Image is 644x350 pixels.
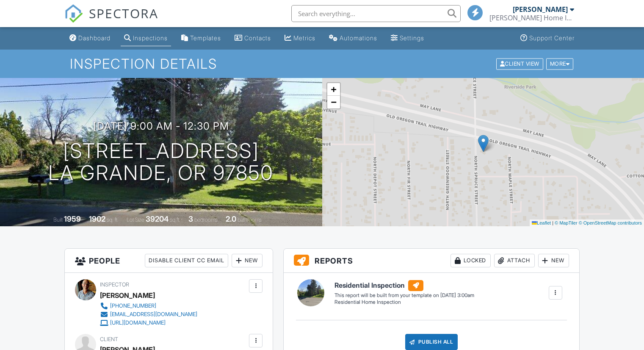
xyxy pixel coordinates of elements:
img: Marker [478,135,489,152]
span: bedrooms [194,217,218,223]
a: Inspections [121,31,171,46]
span: | [552,220,553,225]
h3: Reports [284,249,579,273]
div: Metrics [293,34,315,42]
div: [PERSON_NAME] [100,289,155,302]
div: 1902 [89,214,105,223]
div: Disable Client CC Email [145,254,228,267]
div: Attach [494,254,535,267]
span: − [331,97,336,107]
a: Metrics [281,31,319,46]
div: 39204 [146,214,169,223]
h1: Inspection Details [70,56,574,71]
div: Combes Home Inspection LLC [489,14,574,22]
a: Leaflet [532,220,551,225]
a: Zoom in [327,83,340,96]
a: Support Center [517,31,578,46]
a: Automations (Basic) [326,31,381,46]
h1: [STREET_ADDRESS] La Grande, OR 97850 [48,140,274,185]
h6: Residential Inspection [334,280,474,291]
a: [URL][DOMAIN_NAME] [100,319,197,327]
div: Settings [400,34,424,42]
span: bathrooms [238,217,262,223]
span: + [331,84,336,94]
span: sq.ft. [170,217,180,223]
a: Zoom out [327,96,340,108]
div: [PHONE_NUMBER] [110,303,156,309]
div: [EMAIL_ADDRESS][DOMAIN_NAME] [110,311,197,318]
div: New [538,254,569,267]
div: Automations [340,34,377,42]
div: Dashboard [78,34,111,42]
div: Locked [451,254,491,267]
div: 1959 [64,214,81,223]
div: New [232,254,263,267]
div: Client View [496,58,543,69]
div: 3 [188,214,193,223]
span: Lot Size [127,217,144,223]
span: sq. ft. [107,217,119,223]
a: Client View [495,60,545,67]
a: Dashboard [66,31,114,46]
span: Inspector [100,281,129,288]
a: [PHONE_NUMBER] [100,302,197,310]
a: Templates [178,31,224,46]
div: [URL][DOMAIN_NAME] [110,319,166,326]
div: This report will be built from your template on [DATE] 3:00am [334,292,474,299]
h3: People [65,249,273,273]
div: Inspections [133,34,168,42]
a: © OpenStreetMap contributors [579,220,642,225]
div: Publish All [405,334,458,350]
div: [PERSON_NAME] [513,5,568,14]
div: 2.0 [226,214,236,223]
a: Contacts [231,31,274,46]
a: Settings [387,31,428,46]
div: Support Center [529,34,575,42]
a: © MapTiler [555,220,578,225]
div: Residential Home Inspection [334,299,474,306]
span: Built [53,217,63,223]
div: More [546,58,574,69]
a: [EMAIL_ADDRESS][DOMAIN_NAME] [100,310,197,319]
div: Contacts [244,34,271,42]
span: SPECTORA [89,4,158,22]
a: SPECTORA [64,11,158,29]
h3: [DATE] 9:00 am - 12:30 pm [93,120,229,132]
span: Client [100,336,118,342]
input: Search everything... [291,5,461,22]
div: Templates [190,34,221,42]
img: The Best Home Inspection Software - Spectora [64,4,83,23]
